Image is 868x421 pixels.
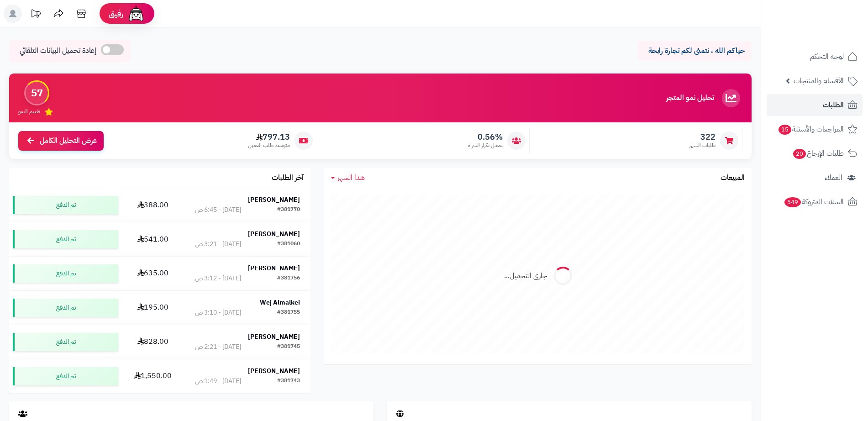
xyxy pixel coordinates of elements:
[277,205,300,215] div: #381770
[195,377,241,386] div: [DATE] - 1:49 ص
[122,291,184,325] td: 195.00
[13,230,118,248] div: تم الدفع
[767,46,863,68] a: لوحة التحكم
[20,46,96,56] span: إعادة تحميل البيانات التلقائي
[277,274,300,283] div: #381756
[767,167,863,189] a: العملاء
[779,125,791,135] span: 15
[468,142,503,149] span: معدل تكرار الشراء
[248,332,300,342] strong: [PERSON_NAME]
[784,197,801,207] span: 549
[793,149,806,159] span: 20
[122,325,184,359] td: 828.00
[794,74,844,87] span: الأقسام والمنتجات
[248,195,300,205] strong: [PERSON_NAME]
[277,240,300,249] div: #381060
[277,308,300,317] div: #381755
[127,5,145,23] img: ai-face.png
[248,229,300,239] strong: [PERSON_NAME]
[248,132,290,142] span: 797.13
[806,24,859,43] img: logo-2.png
[823,99,844,111] span: الطلبات
[331,173,365,183] a: هذا الشهر
[277,377,300,386] div: #381743
[13,196,118,214] div: تم الدفع
[195,240,241,249] div: [DATE] - 3:21 ص
[825,171,842,184] span: العملاء
[468,132,503,142] span: 0.56%
[24,5,47,25] a: تحديثات المنصة
[13,367,118,385] div: تم الدفع
[40,136,97,146] span: عرض التحليل الكامل
[248,366,300,376] strong: [PERSON_NAME]
[248,142,290,149] span: متوسط طلب العميل
[195,308,241,317] div: [DATE] - 3:10 ص
[792,147,844,160] span: طلبات الإرجاع
[13,264,118,283] div: تم الدفع
[689,132,715,142] span: 322
[810,50,844,63] span: لوحة التحكم
[767,142,863,164] a: طلبات الإرجاع20
[13,299,118,317] div: تم الدفع
[721,174,745,182] h3: المبيعات
[504,271,547,281] div: جاري التحميل...
[195,205,241,215] div: [DATE] - 6:45 ص
[337,172,365,183] span: هذا الشهر
[277,342,300,352] div: #381745
[260,298,300,307] strong: Wej Almalkei
[644,46,745,56] p: حياكم الله ، نتمنى لكم تجارة رابحة
[767,94,863,116] a: الطلبات
[767,118,863,140] a: المراجعات والأسئلة15
[784,195,844,208] span: السلات المتروكة
[122,359,184,393] td: 1,550.00
[666,94,714,102] h3: تحليل نمو المتجر
[13,333,118,351] div: تم الدفع
[248,263,300,273] strong: [PERSON_NAME]
[122,257,184,290] td: 635.00
[767,191,863,213] a: السلات المتروكة549
[778,123,844,136] span: المراجعات والأسئلة
[122,188,184,222] td: 388.00
[195,342,241,352] div: [DATE] - 2:21 ص
[18,108,40,116] span: تقييم النمو
[272,174,304,182] h3: آخر الطلبات
[122,222,184,256] td: 541.00
[18,131,104,151] a: عرض التحليل الكامل
[195,274,241,283] div: [DATE] - 3:12 ص
[689,142,715,149] span: طلبات الشهر
[109,8,123,19] span: رفيق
